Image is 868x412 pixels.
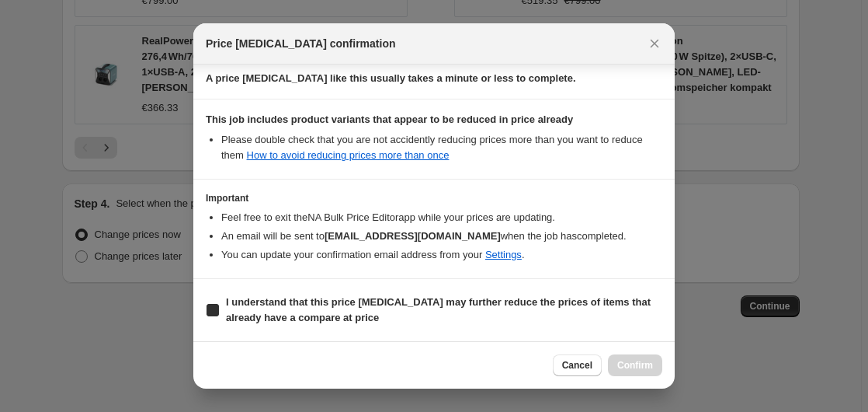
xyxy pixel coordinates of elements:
span: Price [MEDICAL_DATA] confirmation [206,36,396,51]
a: Settings [485,249,522,260]
b: [EMAIL_ADDRESS][DOMAIN_NAME] [325,230,501,242]
b: I understand that this price [MEDICAL_DATA] may further reduce the prices of items that already h... [226,296,651,323]
li: An email will be sent to when the job has completed . [221,229,662,244]
button: Close [644,33,665,54]
b: A price [MEDICAL_DATA] like this usually takes a minute or less to complete. [206,72,576,84]
a: How to avoid reducing prices more than once [247,149,450,161]
li: Feel free to exit the NA Bulk Price Editor app while your prices are updating. [221,210,662,225]
span: Cancel [562,359,592,372]
li: You can update your confirmation email address from your . [221,247,662,263]
h3: Important [206,192,662,204]
li: Please double check that you are not accidently reducing prices more than you want to reduce them [221,132,662,163]
button: Cancel [553,354,602,376]
b: This job includes product variants that appear to be reduced in price already [206,113,573,125]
